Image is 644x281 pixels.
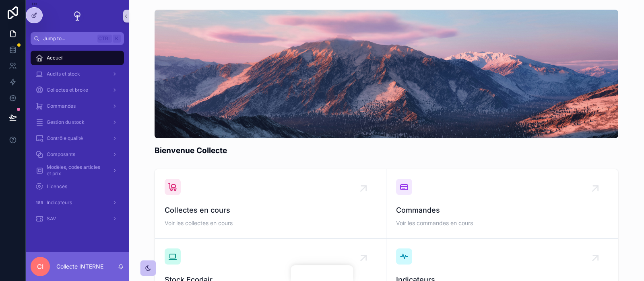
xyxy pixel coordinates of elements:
span: K [114,35,120,42]
a: SAV [31,211,124,226]
span: Modèles, codes articles et prix [47,164,105,177]
button: Jump to...CtrlK [31,32,124,45]
span: Composants [47,151,75,158]
span: Collectes en cours [165,205,376,216]
span: SAV [47,215,56,222]
a: Accueil [31,51,124,65]
span: Gestion du stock [47,119,85,125]
span: CI [37,262,43,271]
div: scrollable content [26,45,129,236]
span: Indicateurs [47,199,72,206]
a: Licences [31,179,124,194]
a: Collectes et broke [31,83,124,97]
span: Voir les commandes en cours [396,219,608,227]
a: Collectes en coursVoir les collectes en cours [155,169,386,239]
a: Commandes [31,99,124,113]
span: Contrôle qualité [47,135,83,142]
span: Licences [47,183,67,190]
p: Collecte INTERNE [56,263,103,271]
a: CommandesVoir les commandes en cours [386,169,618,239]
span: Ctrl [97,35,112,43]
a: Gestion du stock [31,115,124,129]
a: Modèles, codes articles et prix [31,163,124,178]
a: Contrôle qualité [31,131,124,146]
a: Composants [31,147,124,162]
span: Jump to... [43,35,94,42]
h1: Bienvenue Collecte [155,145,227,156]
span: Voir les collectes en cours [165,219,376,227]
span: Commandes [47,103,76,109]
span: Accueil [47,55,64,61]
img: App logo [71,10,84,23]
a: Audits et stock [31,67,124,81]
a: Indicateurs [31,195,124,210]
span: Collectes et broke [47,87,88,93]
span: Audits et stock [47,71,80,77]
span: Commandes [396,205,608,216]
